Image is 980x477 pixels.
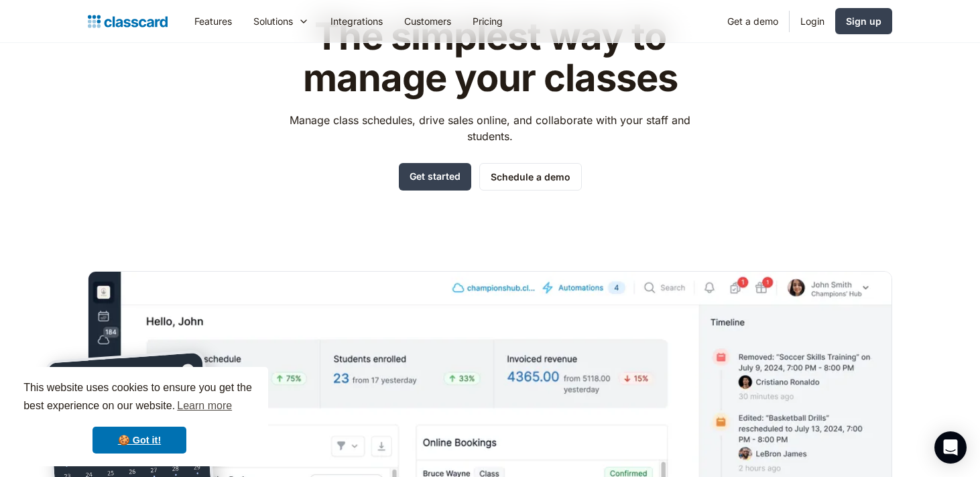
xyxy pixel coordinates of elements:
a: Get a demo [717,6,789,36]
a: Get started [399,163,471,191]
a: Pricing [462,6,513,36]
h1: The simplest way to manage your classes [278,16,703,99]
a: Logo [88,12,168,31]
a: learn more about cookies [175,396,234,416]
span: This website uses cookies to ensure you get the best experience on our website. [23,380,255,416]
div: Solutions [243,6,320,36]
a: Integrations [320,6,393,36]
a: dismiss cookie message [93,427,186,454]
div: Solutions [253,14,293,28]
a: Sign up [835,8,892,34]
div: Sign up [846,14,881,28]
a: Login [790,6,835,36]
p: Manage class schedules, drive sales online, and collaborate with your staff and students. [278,112,703,144]
div: Open Intercom Messenger [934,431,967,464]
div: cookieconsent [11,367,268,466]
a: Schedule a demo [479,163,582,191]
a: Customers [393,6,462,36]
a: Features [184,6,243,36]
